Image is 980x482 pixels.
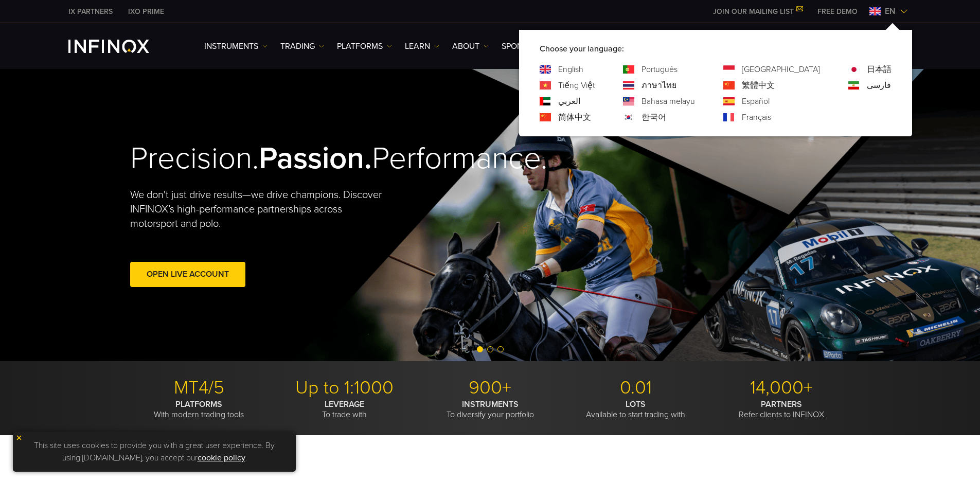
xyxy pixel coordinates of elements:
[502,40,560,52] a: SPONSORSHIPS
[175,399,222,409] strong: PLATFORMS
[130,399,268,420] p: With modern trading tools
[15,434,23,441] img: yellow close icon
[558,95,580,108] a: Language
[867,79,891,92] a: Language
[452,40,489,52] a: ABOUT
[558,63,583,76] a: Language
[742,79,775,92] a: Language
[18,437,291,467] p: This site uses cookies to provide you with a great user experience. By using [DOMAIN_NAME], you a...
[276,377,414,399] p: Up to 1:1000
[477,346,483,352] span: Go to slide 1
[626,399,646,409] strong: LOTS
[761,399,802,409] strong: PARTNERS
[712,399,850,420] p: Refer clients to INFINOX
[487,346,493,352] span: Go to slide 2
[642,111,666,123] a: Language
[742,95,770,108] a: Language
[567,377,705,399] p: 0.01
[462,399,519,409] strong: INSTRUMENTS
[405,40,439,52] a: Learn
[567,399,705,420] p: Available to start trading with
[642,95,695,108] a: Language
[337,40,392,52] a: PLATFORMS
[325,399,364,409] strong: LEVERAGE
[881,5,900,17] span: en
[130,377,268,399] p: MT4/5
[712,377,850,399] p: 14,000+
[130,140,454,177] h2: Precision. Performance.
[421,377,559,399] p: 900+
[642,63,678,76] a: Language
[259,140,372,177] strong: Passion.
[867,63,892,76] a: Language
[742,111,771,123] a: Language
[68,40,173,53] a: INFINOX Logo
[558,111,591,123] a: Language
[120,6,172,17] a: INFINOX
[642,79,676,92] a: Language
[540,43,892,55] p: Choose your language:
[130,262,245,287] a: Open Live Account
[810,6,865,17] a: INFINOX MENU
[61,6,120,17] a: INFINOX
[742,63,820,76] a: Language
[130,188,389,231] p: We don't just drive results—we drive champions. Discover INFINOX’s high-performance partnerships ...
[280,40,324,52] a: TRADING
[204,40,268,52] a: Instruments
[421,399,559,420] p: To diversify your portfolio
[558,79,595,92] a: Language
[705,7,810,16] a: JOIN OUR MAILING LIST
[276,399,414,420] p: To trade with
[198,453,245,463] a: cookie policy
[497,346,504,352] span: Go to slide 3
